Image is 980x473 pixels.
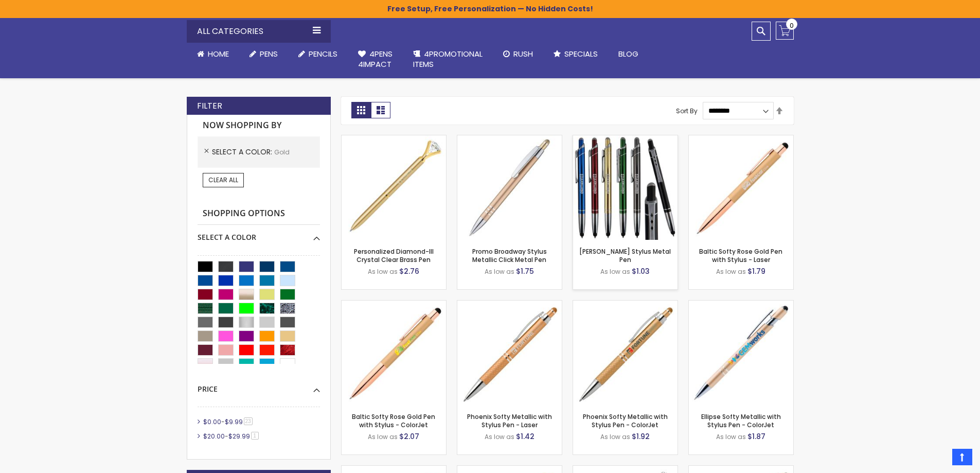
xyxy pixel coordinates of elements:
a: Rush [493,43,543,65]
span: Home [208,48,229,59]
a: Top [952,449,972,465]
label: Sort By [676,106,698,115]
span: Rush [513,48,533,59]
span: $0.00 [203,417,221,426]
span: $9.99 [225,417,243,426]
span: $1.75 [516,266,534,276]
a: Home [187,43,239,65]
span: $2.76 [399,266,419,276]
span: 0 [790,21,794,30]
span: 1 [251,432,259,440]
span: Select A Color [212,147,274,157]
span: As low as [485,267,514,276]
a: Blog [608,43,649,65]
a: Phoenix Softy Metallic with Stylus Pen - Laser-Gold [457,300,562,309]
span: $1.79 [747,266,765,276]
div: All Categories [187,20,331,43]
a: Ellipse Softy Metallic with Stylus Pen - ColorJet [701,412,781,429]
span: As low as [485,432,514,441]
span: $20.00 [203,432,225,441]
a: 4Pens4impact [348,43,403,76]
span: Specials [564,48,598,59]
strong: Filter [197,100,222,112]
strong: Now Shopping by [198,115,320,136]
a: Ellipse Softy Metallic with Stylus Pen - ColorJet-Gold [689,300,793,309]
img: Olson Stylus Metal Pen [573,135,678,240]
a: $0.00-$9.9923 [201,417,256,426]
strong: Grid [351,102,371,118]
span: $1.87 [747,431,765,442]
a: Promo Broadway Stylus Metallic Click Metal Pen [472,247,547,264]
a: Personalized Diamond-III Crystal Clear Brass Pen-Gold [342,135,446,144]
img: Promo Broadway Stylus Metallic Click Metal Pen-Gold [457,135,562,240]
img: Baltic Softy Rose Gold Pen with Stylus - Laser-Gold [689,135,793,240]
span: As low as [368,432,398,441]
span: Pencils [309,48,337,59]
a: Baltic Softy Rose Gold Pen with Stylus - ColorJet-Gold [342,300,446,309]
span: $2.07 [399,431,419,442]
a: Pens [239,43,288,65]
strong: Shopping Options [198,203,320,225]
a: Phoenix Softy Metallic with Stylus Pen - ColorJet-Gold [573,300,678,309]
a: 0 [776,22,794,40]
a: Clear All [203,173,244,187]
span: 23 [244,417,253,425]
img: Ellipse Softy Metallic with Stylus Pen - ColorJet-Gold [689,301,793,405]
img: Phoenix Softy Metallic with Stylus Pen - Laser-Gold [457,301,562,405]
div: Select A Color [198,225,320,242]
a: [PERSON_NAME] Stylus Metal Pen [579,247,671,264]
span: $1.42 [516,431,534,442]
a: $20.00-$29.991 [201,432,262,441]
img: Personalized Diamond-III Crystal Clear Brass Pen-Gold [342,135,446,240]
div: Price [198,377,320,394]
span: Blog [618,48,638,59]
a: Olson Stylus Metal Pen [573,135,678,144]
img: Baltic Softy Rose Gold Pen with Stylus - ColorJet-Gold [342,301,446,405]
span: As low as [600,267,630,276]
a: 4PROMOTIONALITEMS [403,43,493,76]
span: Gold [274,148,290,156]
span: 4PROMOTIONAL ITEMS [413,48,483,69]
a: Baltic Softy Rose Gold Pen with Stylus - ColorJet [352,412,435,429]
a: Specials [543,43,608,65]
span: $1.03 [632,266,650,276]
span: As low as [368,267,398,276]
a: Promo Broadway Stylus Metallic Click Metal Pen-Gold [457,135,562,144]
span: $29.99 [228,432,250,441]
span: As low as [600,432,630,441]
a: Phoenix Softy Metallic with Stylus Pen - ColorJet [583,412,668,429]
a: Personalized Diamond-III Crystal Clear Brass Pen [354,247,434,264]
span: $1.92 [632,431,650,442]
span: Clear All [208,176,238,184]
a: Pencils [288,43,348,65]
span: As low as [716,432,746,441]
span: Pens [260,48,278,59]
a: Phoenix Softy Metallic with Stylus Pen - Laser [467,412,552,429]
span: 4Pens 4impact [358,48,393,69]
a: Baltic Softy Rose Gold Pen with Stylus - Laser-Gold [689,135,793,144]
img: Phoenix Softy Metallic with Stylus Pen - ColorJet-Gold [573,301,678,405]
a: Baltic Softy Rose Gold Pen with Stylus - Laser [699,247,782,264]
span: As low as [716,267,746,276]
